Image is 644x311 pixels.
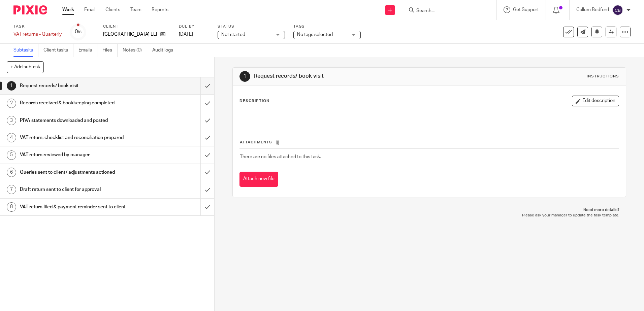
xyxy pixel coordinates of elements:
div: 4 [7,133,16,142]
a: Team [130,6,141,13]
div: 1 [7,81,16,91]
a: Subtasks [13,44,38,57]
h1: Queries sent to client/ adjustments actioned [20,167,136,177]
span: No tags selected [297,32,333,37]
button: Edit description [572,96,619,106]
label: Client [103,24,170,29]
a: Work [62,6,74,13]
div: 1 [239,71,250,82]
div: 8 [7,202,16,212]
p: Please ask your manager to update the task template. [239,213,619,218]
span: Get Support [513,7,539,12]
p: [GEOGRAPHIC_DATA] LLP [103,31,157,38]
img: svg%3E [612,5,623,15]
a: Audit logs [152,44,178,57]
h1: VAT return reviewed by manager [20,150,136,160]
img: Pixie [13,5,47,14]
h1: Records received & bookkeeping completed [20,98,136,108]
button: + Add subtask [7,61,44,73]
span: [DATE] [179,32,193,37]
h1: Request records/ book visit [254,73,444,80]
label: Tags [293,24,361,29]
div: 3 [7,116,16,125]
a: Emails [78,44,97,57]
h1: VAT return filed & payment reminder sent to client [20,202,136,212]
div: 2 [7,99,16,108]
p: Need more details? [239,207,619,213]
div: 0 [75,28,82,36]
span: Not started [221,32,245,37]
label: Due by [179,24,209,29]
span: There are no files attached to this task. [240,154,321,159]
a: Notes (0) [123,44,147,57]
a: Clients [105,6,120,13]
h1: Request records/ book visit [20,81,136,91]
small: /8 [78,30,82,34]
input: Search [416,8,476,14]
div: 7 [7,185,16,194]
a: Client tasks [43,44,73,57]
a: Email [84,6,95,13]
div: 5 [7,150,16,160]
a: Reports [152,6,168,13]
label: Status [218,24,285,29]
p: Callum Bedford [576,6,609,13]
div: 6 [7,168,16,177]
a: Files [102,44,118,57]
div: Instructions [587,74,619,79]
h1: PIVA statements downloaded and posted [20,115,136,126]
h1: VAT return, checklist and reconciliation prepared [20,133,136,143]
label: Task [13,24,62,29]
h1: Draft return sent to client for approval [20,184,136,195]
p: Description [239,98,269,104]
div: VAT returns - Quarterly [13,31,62,38]
button: Attach new file [239,172,278,187]
span: Attachments [240,140,272,144]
